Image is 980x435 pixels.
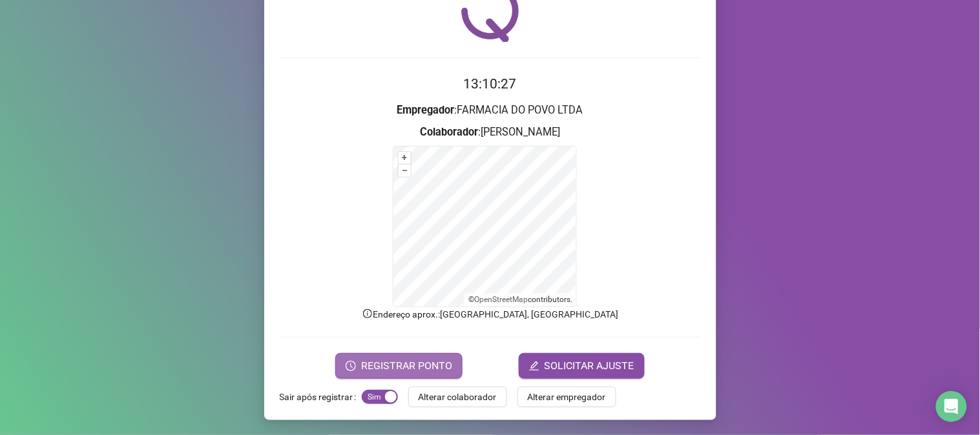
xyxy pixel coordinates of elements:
[346,361,356,371] span: clock-circle
[528,390,606,404] span: Alterar empregador
[280,102,701,119] h3: : FARMACIA DO POVO LTDA
[408,387,507,407] button: Alterar colaborador
[362,308,373,319] span: info-circle
[280,124,701,141] h3: : [PERSON_NAME]
[335,353,463,379] button: REGISTRAR PONTO
[519,353,645,379] button: editSOLICITAR AJUSTE
[280,387,362,407] label: Sair após registrar
[399,165,411,177] button: –
[545,358,634,374] span: SOLICITAR AJUSTE
[280,307,701,321] p: Endereço aprox. : [GEOGRAPHIC_DATA], [GEOGRAPHIC_DATA]
[420,126,478,138] strong: Colaborador
[399,152,411,164] button: +
[419,390,497,404] span: Alterar colaborador
[464,76,517,92] time: 13:10:27
[474,295,528,304] a: OpenStreetMap
[397,104,455,116] strong: Empregador
[936,391,967,422] div: Open Intercom Messenger
[529,361,539,371] span: edit
[361,358,452,374] span: REGISTRAR PONTO
[468,295,572,304] li: © contributors.
[517,387,616,407] button: Alterar empregador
